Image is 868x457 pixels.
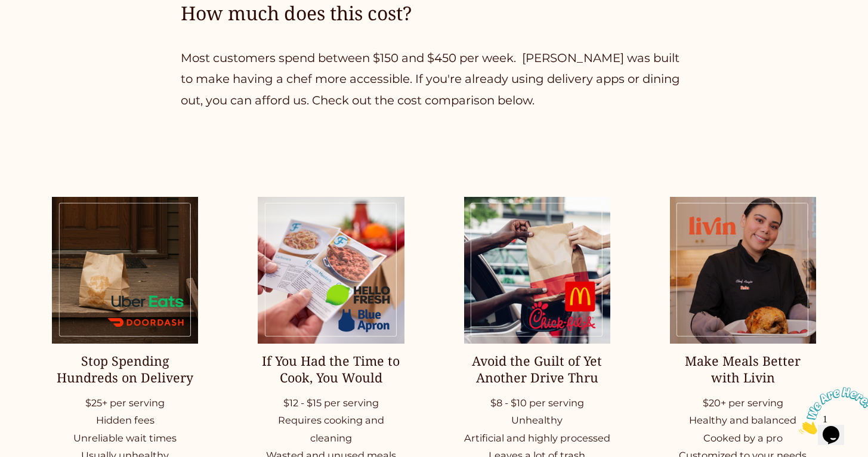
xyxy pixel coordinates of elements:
[670,353,816,385] h2: Make Meals Better with Livin
[5,5,10,15] span: 1
[258,353,404,385] h2: If You Had the Time to Cook, You Would
[52,353,198,385] h2: Stop Spending Hundreds on Delivery
[794,382,868,439] iframe: chat widget
[5,5,79,52] img: Chat attention grabber
[181,48,688,112] p: Most customers spend between $150 and $450 per week. [PERSON_NAME] was built to make having a che...
[464,353,610,385] h2: Avoid the Guilt of Yet Another Drive Thru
